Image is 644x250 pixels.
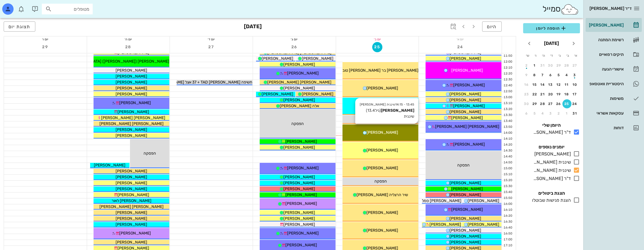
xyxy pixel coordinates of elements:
[562,80,571,89] button: 11
[586,92,642,105] a: משימות
[283,175,315,179] span: [PERSON_NAME]
[588,82,624,86] div: היסטוריית וואטסאפ
[530,197,571,204] div: הצגת פגישות שבוטלו
[528,25,575,32] span: הוספה ליומן
[522,80,531,89] button: 16
[367,130,398,135] span: [PERSON_NAME]
[554,61,563,70] button: 29
[530,102,539,106] div: 29
[522,83,531,87] div: 16
[542,3,579,15] div: סמייל
[451,187,483,191] span: [PERSON_NAME]
[206,42,216,52] button: 27
[554,73,563,77] div: 5
[450,181,481,185] span: [PERSON_NAME]
[450,234,481,239] span: [PERSON_NAME]
[502,154,513,159] div: 14:40
[502,65,513,70] div: 12:10
[570,61,579,70] button: 27
[530,109,539,118] button: 5
[546,71,555,80] button: 6
[564,51,571,60] th: ב׳
[522,63,531,67] div: 2
[502,137,513,141] div: 14:10
[586,48,642,61] a: תיקים רפואיים
[588,52,624,57] div: תיקים רפואיים
[451,68,483,73] span: [PERSON_NAME]
[302,92,333,97] span: [PERSON_NAME]
[450,192,481,197] span: [PERSON_NAME]
[532,51,539,60] th: ו׳
[267,80,331,85] span: [PERSON_NAME] [PERSON_NAME]
[530,63,539,67] div: 1
[570,111,579,115] div: 31
[116,133,147,138] span: [PERSON_NAME]
[285,139,317,144] span: [PERSON_NAME]
[367,86,398,91] span: [PERSON_NAME]
[586,106,642,120] a: עסקאות אשראי
[367,166,398,170] span: [PERSON_NAME]
[94,163,125,168] span: [PERSON_NAME]
[554,111,563,115] div: 2
[455,42,465,52] button: 24
[4,36,87,42] div: יום ו׳
[530,99,539,108] button: 29
[522,109,531,118] button: 6
[87,36,170,42] div: יום ה׳
[374,179,387,184] span: הפסקה
[283,187,315,191] span: [PERSON_NAME]
[422,198,461,203] span: [PERSON_NAME] סמל
[522,71,531,80] button: 9
[531,167,571,174] div: שיננית [PERSON_NAME]
[546,63,555,67] div: 30
[570,102,579,106] div: 24
[542,38,561,49] button: [DATE]
[522,92,531,96] div: 23
[530,90,539,99] button: 22
[116,181,147,185] span: [PERSON_NAME]
[586,62,642,76] a: אישורי הגעה
[372,45,382,49] span: 25
[546,109,555,118] button: 3
[532,151,571,157] div: [PERSON_NAME]
[554,109,563,118] button: 2
[4,21,35,32] button: תצוגת יום
[450,109,481,114] span: [PERSON_NAME]
[283,145,315,150] span: [PERSON_NAME]
[538,83,547,87] div: 14
[101,115,165,120] span: [PERSON_NAME] [PERSON_NAME]
[570,99,579,108] button: 24
[144,151,156,156] span: הפסקה
[502,237,513,242] div: 17:00
[546,111,555,115] div: 3
[468,198,499,203] span: [PERSON_NAME]
[372,42,382,52] button: 25
[570,109,579,118] button: 31
[262,56,293,61] span: [PERSON_NAME]
[548,51,555,60] th: ד׳
[116,216,147,221] span: [PERSON_NAME]
[562,63,571,67] div: 28
[367,210,398,215] span: [PERSON_NAME]
[570,90,579,99] button: 17
[522,99,531,108] button: 30
[502,220,513,224] div: 16:30
[523,23,580,33] button: הוספה ליומן
[546,99,555,108] button: 27
[502,243,513,248] div: 17:10
[502,77,513,82] div: 12:30
[502,131,513,135] div: 14:00
[453,142,485,147] span: [PERSON_NAME]
[112,198,151,203] span: [PERSON_NAME] לאור
[502,125,513,130] div: 13:50
[588,96,624,101] div: משימות
[562,111,571,115] div: 1
[562,90,571,99] button: 18
[546,83,555,87] div: 13
[538,109,547,118] button: 4
[562,109,571,118] button: 1
[40,45,50,49] span: 29
[450,216,481,221] span: [PERSON_NAME]
[546,90,555,99] button: 20
[562,99,571,108] button: 25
